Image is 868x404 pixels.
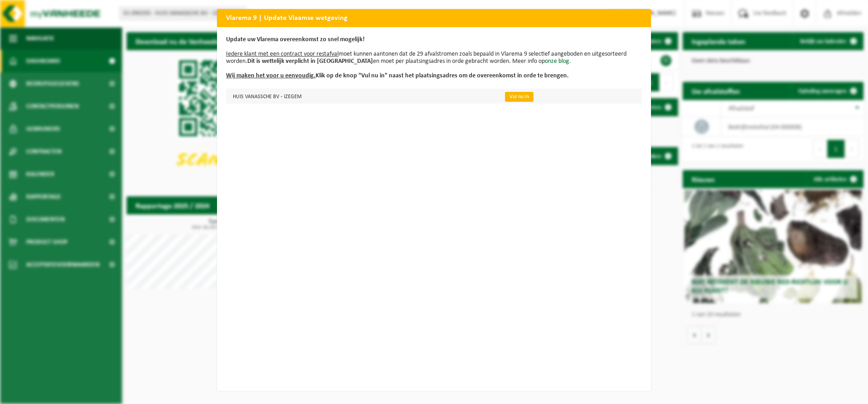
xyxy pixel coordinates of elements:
u: Iedere klant met een contract voor restafval [226,51,339,57]
b: Update uw Vlarema overeenkomst zo snel mogelijk! [226,36,365,43]
a: onze blog. [545,58,571,65]
p: moet kunnen aantonen dat de 29 afvalstromen zoals bepaald in Vlarema 9 selectief aangeboden en ui... [226,36,642,80]
b: Klik op de knop "Vul nu in" naast het plaatsingsadres om de overeenkomst in orde te brengen. [226,72,569,79]
u: Wij maken het voor u eenvoudig. [226,72,316,79]
td: HUIS VANASSCHE BV - IZEGEM [226,89,497,104]
a: Vul nu in [505,92,533,102]
h2: Vlarema 9 | Update Vlaamse wetgeving [217,9,651,26]
b: Dit is wettelijk verplicht in [GEOGRAPHIC_DATA] [247,58,373,65]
